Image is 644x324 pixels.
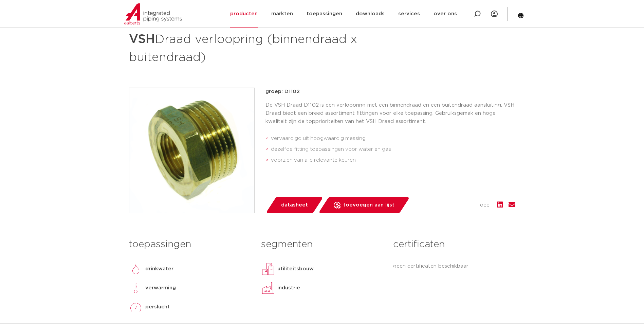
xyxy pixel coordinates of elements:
p: drinkwater [145,265,173,273]
span: deel: [480,201,492,209]
p: perslucht [145,303,170,311]
img: utiliteitsbouw [261,262,275,276]
p: industrie [277,284,300,292]
p: De VSH Draad D1102 is een verloopring met een binnendraad en een buitendraad aansluiting. VSH Dra... [265,101,515,126]
img: perslucht [129,300,143,314]
span: datasheet [281,200,308,211]
strong: VSH [129,33,155,46]
li: voorzien van alle relevante keuren [271,155,515,166]
img: drinkwater [129,262,143,276]
li: dezelfde fitting toepassingen voor water en gas [271,144,515,155]
span: toevoegen aan lijst [343,200,394,211]
p: groep: D1102 [265,88,515,96]
h3: certificaten [393,238,515,251]
h3: toepassingen [129,238,251,251]
li: vervaardigd uit hoogwaardig messing [271,133,515,144]
img: industrie [261,281,275,295]
p: verwarming [145,284,176,292]
p: utiliteitsbouw [277,265,314,273]
img: verwarming [129,281,143,295]
img: Product Image for VSH Draad verloopring (binnendraad x buitendraad) [129,88,254,213]
h3: segmenten [261,238,383,251]
h1: Draad verloopring (binnendraad x buitendraad) [129,29,384,66]
p: geen certificaten beschikbaar [393,262,515,270]
a: datasheet [265,197,323,213]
